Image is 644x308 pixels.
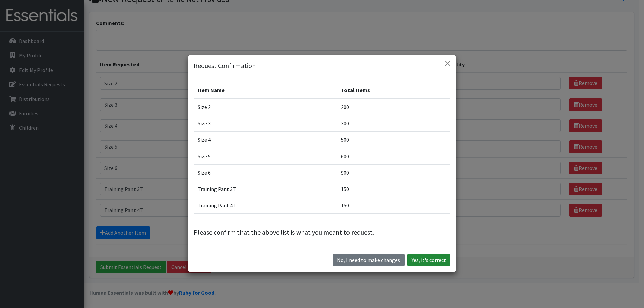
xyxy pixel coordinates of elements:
h5: Request Confirmation [194,61,256,71]
td: Size 6 [194,164,337,181]
td: 300 [337,115,450,131]
td: Size 3 [194,115,337,131]
td: 150 [337,181,450,197]
th: Total Items [337,82,450,99]
td: 200 [337,99,450,115]
td: 600 [337,148,450,164]
button: Yes, it's correct [407,254,450,266]
button: Close [442,58,453,69]
p: Please confirm that the above list is what you meant to request. [194,227,450,237]
td: Size 4 [194,131,337,148]
th: Item Name [194,82,337,99]
td: 900 [337,164,450,181]
button: No I need to make changes [333,254,405,266]
td: Training Pant 4T [194,197,337,213]
td: Size 5 [194,148,337,164]
td: 150 [337,197,450,213]
td: 500 [337,131,450,148]
td: Training Pant 3T [194,181,337,197]
td: Size 2 [194,99,337,115]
